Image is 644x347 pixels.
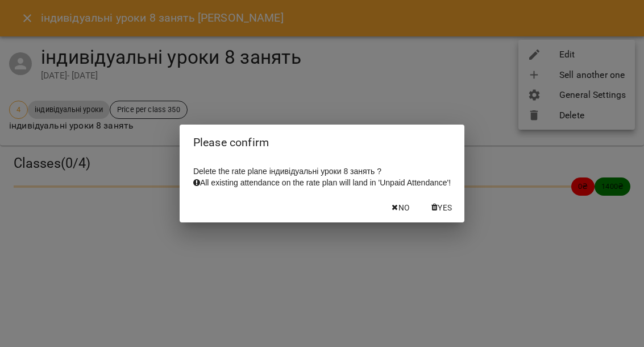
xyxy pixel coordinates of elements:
span: All existing attendance on the rate plan will land in 'Unpaid Attendance'! [193,178,451,187]
button: Yes [423,197,460,218]
span: Delete the rate plane індивідуальні уроки 8 занять ? [193,167,451,187]
button: No [383,197,419,218]
h2: Please confirm [193,134,451,151]
span: No [398,201,410,214]
span: Yes [438,201,452,214]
